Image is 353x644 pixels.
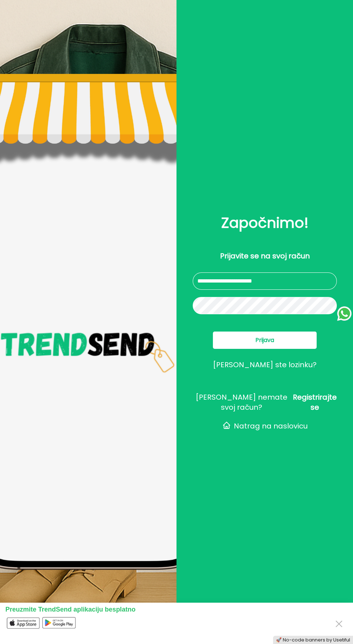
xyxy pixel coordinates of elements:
[5,606,135,613] span: Preuzmite TrendSend aplikaciju besplatno
[193,398,337,407] button: [PERSON_NAME] nemate svoj račun?Registrirajte se
[213,332,317,349] button: Prijava
[193,421,337,430] button: Natrag na naslovicu
[333,617,345,630] button: Close
[220,251,310,261] p: Prijavite se na svoj račun
[255,336,274,345] span: Prijava
[234,421,308,431] span: Natrag na naslovicu
[213,360,317,369] button: [PERSON_NAME] ste lozinku?
[188,212,341,234] h2: Započnimo!
[276,637,350,643] a: 🚀 No-code banners by Usetiful
[293,392,337,412] span: Registrirajte se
